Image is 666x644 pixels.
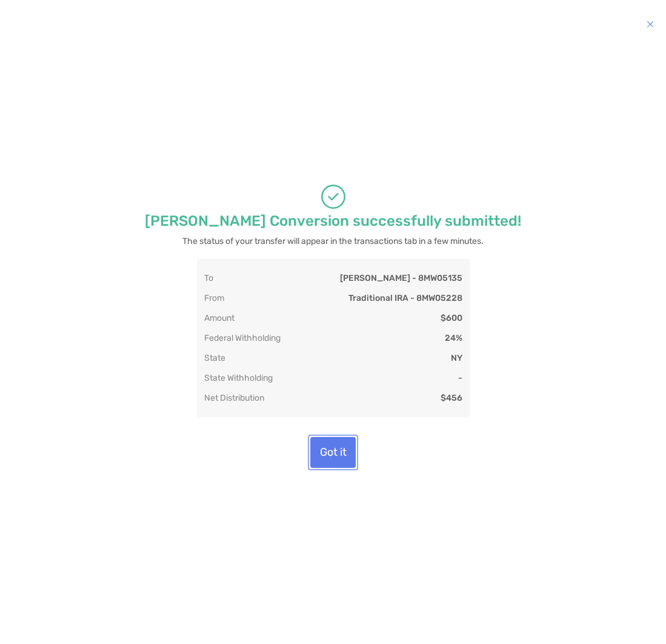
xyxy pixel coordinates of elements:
div: State [204,353,225,363]
div: Federal Withholding [204,333,281,343]
div: [PERSON_NAME] - 8MW05135 [340,273,462,283]
div: Traditional IRA - 8MW05228 [348,293,462,303]
div: State Withholding [204,373,273,383]
div: From [204,293,224,303]
div: Amount [204,313,235,323]
div: To [204,273,213,283]
div: $600 [441,313,462,323]
p: [PERSON_NAME] Conversion successfully submitted! [145,214,521,229]
div: $456 [441,393,462,403]
div: NY [451,353,462,363]
div: - [458,373,462,383]
button: Got it [310,437,356,468]
p: The status of your transfer will appear in the transactions tab in a few minutes. [182,234,484,249]
div: Net Distribution [204,393,264,403]
div: 24% [445,333,462,343]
